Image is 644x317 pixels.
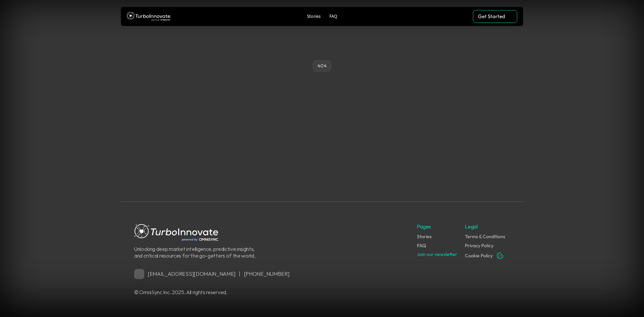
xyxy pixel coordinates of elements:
p: Unlocking deep market intelligence, predictive insights, and critical resources for the go-getter... [134,246,258,259]
a: FAQ [417,243,426,249]
a: Join our newsletter [417,251,457,257]
a: Privacy Policy [465,243,493,249]
p: © OmniSync Inc. 2025. All rights reserved. [134,289,414,296]
a: Terms & Conditions [465,233,505,240]
p: Stories [307,14,321,19]
a: FAQ [327,12,340,21]
button: Cookie Trigger [496,252,504,260]
p: FAQ [329,14,337,19]
p: Get Started [478,13,505,19]
a: Stories [304,12,323,21]
a: [EMAIL_ADDRESS][DOMAIN_NAME] [148,270,235,277]
a: Get Started [473,10,517,23]
p: Legal [465,223,478,230]
a: Cookie Policy [465,253,493,259]
a: Stories [417,233,432,240]
img: TurboInnovate Logo [127,10,170,23]
p: | [239,271,240,277]
a: [PHONE_NUMBER] [244,270,289,277]
p: Pages [417,223,431,230]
